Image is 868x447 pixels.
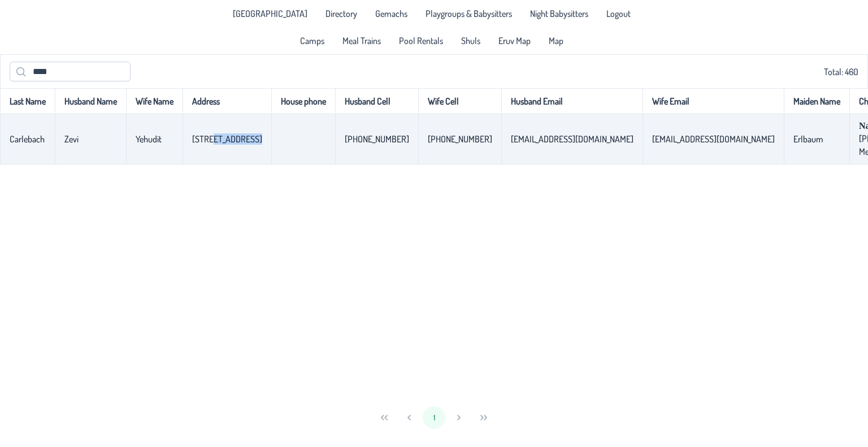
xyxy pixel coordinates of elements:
[10,62,858,81] div: Total: 460
[652,133,775,145] p-celleditor: [EMAIL_ADDRESS][DOMAIN_NAME]
[501,88,643,114] th: Husband Email
[418,88,501,114] th: Wife Cell
[233,9,307,18] span: [GEOGRAPHIC_DATA]
[492,32,537,50] a: Eruv Map
[606,9,631,18] span: Logout
[454,32,487,50] a: Shuls
[293,32,331,50] a: Camps
[55,88,126,114] th: Husband Name
[336,32,388,50] a: Meal Trains
[345,133,409,145] p-celleditor: [PHONE_NUMBER]
[523,5,595,23] a: Night Babysitters
[136,133,162,145] p-celleditor: Yehudit
[784,88,849,114] th: Maiden Name
[226,5,314,23] li: Pine Lake Park
[498,36,531,45] span: Eruv Map
[10,133,45,145] p-celleditor: Carlebach
[64,133,79,145] p-celleditor: Zevi
[542,32,570,50] a: Map
[126,88,183,114] th: Wife Name
[226,5,314,23] a: [GEOGRAPHIC_DATA]
[793,133,823,145] p-celleditor: Erlbaum
[423,406,445,429] button: 1
[600,5,637,23] li: Logout
[325,9,357,18] span: Directory
[183,88,271,114] th: Address
[300,36,324,45] span: Camps
[461,36,480,45] span: Shuls
[319,5,364,23] a: Directory
[419,5,519,23] a: Playgroups & Babysitters
[375,9,407,18] span: Gemachs
[335,88,418,114] th: Husband Cell
[643,88,784,114] th: Wife Email
[549,36,563,45] span: Map
[342,36,381,45] span: Meal Trains
[368,5,414,23] a: Gemachs
[530,9,588,18] span: Night Babysitters
[392,32,450,50] a: Pool Rentals
[426,9,512,18] span: Playgroups & Babysitters
[428,133,492,145] p-celleditor: [PHONE_NUMBER]
[511,133,633,145] p-celleditor: [EMAIL_ADDRESS][DOMAIN_NAME]
[192,133,262,145] p-celleditor: [STREET_ADDRESS]
[271,88,335,114] th: House phone
[399,36,443,45] span: Pool Rentals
